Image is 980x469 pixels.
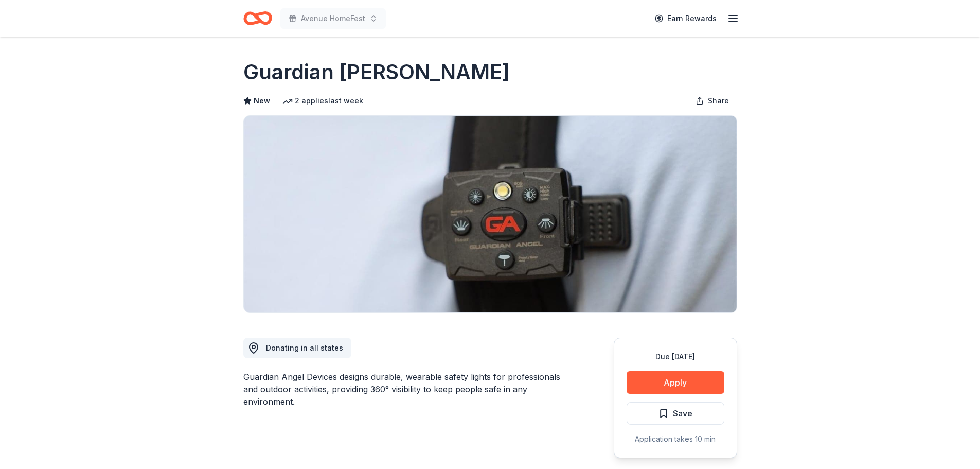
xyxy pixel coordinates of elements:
[282,95,363,107] div: 2 applies last week
[266,343,343,352] span: Donating in all states
[627,402,724,425] button: Save
[687,91,737,111] button: Share
[280,8,386,29] button: Avenue HomeFest
[301,12,365,25] span: Avenue HomeFest
[627,351,724,363] div: Due [DATE]
[708,95,729,107] span: Share
[673,407,692,420] span: Save
[254,95,270,107] span: New
[243,6,272,30] a: Home
[244,116,737,312] img: Image for Guardian Angel Device
[627,433,724,445] div: Application takes 10 min
[243,58,510,86] h1: Guardian [PERSON_NAME]
[243,371,564,408] div: Guardian Angel Devices designs durable, wearable safety lights for professionals and outdoor acti...
[627,371,724,394] button: Apply
[649,9,723,28] a: Earn Rewards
